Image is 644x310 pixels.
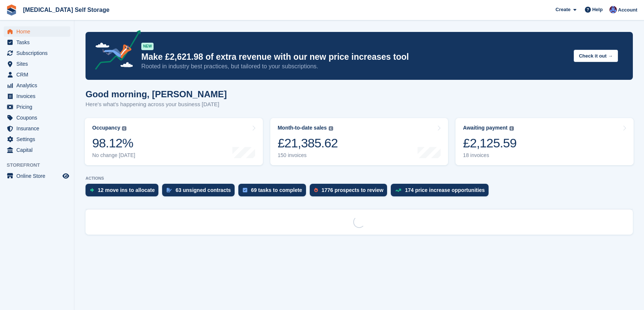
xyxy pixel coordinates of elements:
img: move_ins_to_allocate_icon-fdf77a2bb77ea45bf5b3d319d69a93e2d87916cf1d5bf7949dd705db3b84f3ca.svg [90,188,94,192]
span: Insurance [16,123,61,134]
a: Month-to-date sales £21,385.62 150 invoices [270,118,448,165]
a: menu [4,48,70,58]
a: menu [4,80,70,91]
img: task-75834270c22a3079a89374b754ae025e5fb1db73e45f91037f5363f120a921f8.svg [243,188,247,192]
div: No change [DATE] [92,152,135,159]
a: Awaiting payment £2,125.59 18 invoices [455,118,634,165]
span: Coupons [16,112,61,123]
span: Analytics [16,80,61,91]
span: Online Store [16,171,61,181]
a: menu [4,91,70,101]
span: Help [592,6,603,13]
div: Occupancy [92,125,120,131]
a: Occupancy 98.12% No change [DATE] [85,118,263,165]
span: Capital [16,145,61,155]
span: Account [618,6,637,14]
a: menu [4,37,70,48]
a: 69 tasks to complete [238,184,310,200]
div: 174 price increase opportunities [405,187,485,193]
div: £21,385.62 [278,136,338,151]
a: menu [4,59,70,69]
img: price_increase_opportunities-93ffe204e8149a01c8c9dc8f82e8f89637d9d84a8eef4429ea346261dce0b2c0.svg [395,189,401,192]
div: 69 tasks to complete [251,187,302,193]
span: Create [556,6,570,13]
a: Preview store [61,172,70,180]
a: menu [4,112,70,123]
a: menu [4,123,70,134]
div: 98.12% [92,136,135,151]
a: menu [4,26,70,37]
a: 63 unsigned contracts [162,184,238,200]
img: icon-info-grey-7440780725fd019a000dd9b08b2336e03edf1995a4989e88bcd33f0948082b44.svg [329,126,333,131]
p: Here's what's happening across your business [DATE] [86,100,227,109]
img: price-adjustments-announcement-icon-8257ccfd72463d97f412b2fc003d46551f7dbcb40ab6d574587a9cd5c0d94... [89,30,141,72]
img: icon-info-grey-7440780725fd019a000dd9b08b2336e03edf1995a4989e88bcd33f0948082b44.svg [122,126,126,131]
img: contract_signature_icon-13c848040528278c33f63329250d36e43548de30e8caae1d1a13099fd9432cc5.svg [167,188,172,192]
button: Check it out → [574,50,618,62]
a: menu [4,171,70,181]
span: Home [16,26,61,37]
span: Sites [16,59,61,69]
div: £2,125.59 [463,136,516,151]
a: menu [4,69,70,80]
span: Settings [16,134,61,144]
div: 12 move ins to allocate [98,187,155,193]
span: CRM [16,69,61,80]
div: 18 invoices [463,152,516,159]
img: Helen Walker [609,6,617,13]
span: Subscriptions [16,48,61,58]
h1: Good morning, [PERSON_NAME] [86,89,227,99]
a: [MEDICAL_DATA] Self Storage [20,4,112,16]
a: menu [4,134,70,144]
div: Month-to-date sales [278,125,327,131]
span: Pricing [16,102,61,112]
div: 1776 prospects to review [322,187,384,193]
img: prospect-51fa495bee0391a8d652442698ab0144808aea92771e9ea1ae160a38d050c398.svg [314,188,318,192]
p: ACTIONS [86,176,633,181]
p: Rooted in industry best practices, but tailored to your subscriptions. [141,62,568,71]
span: Storefront [7,161,74,169]
span: Tasks [16,37,61,48]
a: 1776 prospects to review [310,184,391,200]
a: menu [4,102,70,112]
img: stora-icon-8386f47178a22dfd0bd8f6a31ec36ba5ce8667c1dd55bd0f319d3a0aa187defe.svg [6,4,17,16]
span: Invoices [16,91,61,101]
a: 174 price increase opportunities [391,184,492,200]
img: icon-info-grey-7440780725fd019a000dd9b08b2336e03edf1995a4989e88bcd33f0948082b44.svg [509,126,514,131]
div: 150 invoices [278,152,338,159]
div: 63 unsigned contracts [176,187,231,193]
div: NEW [141,43,154,50]
div: Awaiting payment [463,125,508,131]
a: menu [4,145,70,155]
p: Make £2,621.98 of extra revenue with our new price increases tool [141,52,568,62]
a: 12 move ins to allocate [86,184,162,200]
